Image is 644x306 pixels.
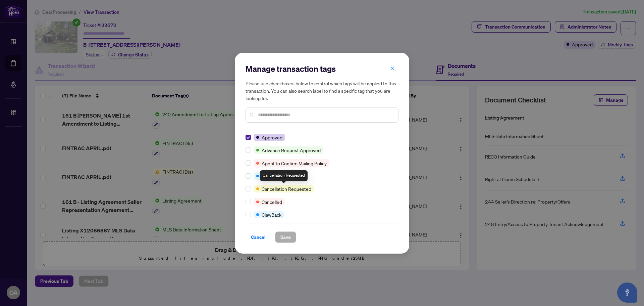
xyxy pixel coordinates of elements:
span: Cancellation Requested [262,185,311,192]
span: close [390,66,395,71]
button: Cancel [246,231,271,243]
span: Approved [262,134,282,141]
h2: Manage transaction tags [246,63,398,74]
span: Advance Request Approved [262,146,321,154]
span: Cancel [251,232,266,243]
div: Cancellation Requested [260,170,308,181]
span: Agent to Confirm Mailing Policy [262,160,327,167]
span: Cancelled [262,198,282,206]
button: Save [275,231,296,243]
button: Open asap [617,282,637,303]
h5: Please use checkboxes below to control which tags will be applied to this transaction. You can al... [246,80,398,102]
span: ClawBack [262,211,281,218]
